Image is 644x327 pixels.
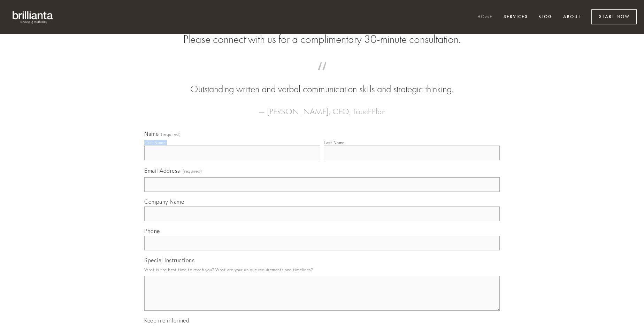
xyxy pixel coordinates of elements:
[499,11,532,23] a: Services
[7,7,59,27] img: brillianta - research, strategy, marketing
[591,9,637,24] a: Start Now
[155,96,489,118] figcaption: — [PERSON_NAME], CEO, TouchPlan
[473,11,497,23] a: Home
[144,257,194,264] span: Special Instructions
[144,198,184,205] span: Company Name
[155,69,489,96] blockquote: Outstanding written and verbal communication skills and strategic thinking.
[144,265,500,274] p: What is the best time to reach you? What are your unique requirements and timelines?
[144,227,160,234] span: Phone
[534,11,557,23] a: Blog
[144,140,166,145] div: First Name
[155,69,489,83] span: “
[144,130,159,137] span: Name
[144,317,189,324] span: Keep me informed
[161,132,181,137] span: (required)
[144,167,180,174] span: Email Address
[144,33,500,46] h2: Please connect with us for a complimentary 30-minute consultation.
[183,166,202,176] span: (required)
[324,140,345,145] div: Last Name
[559,11,585,23] a: About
